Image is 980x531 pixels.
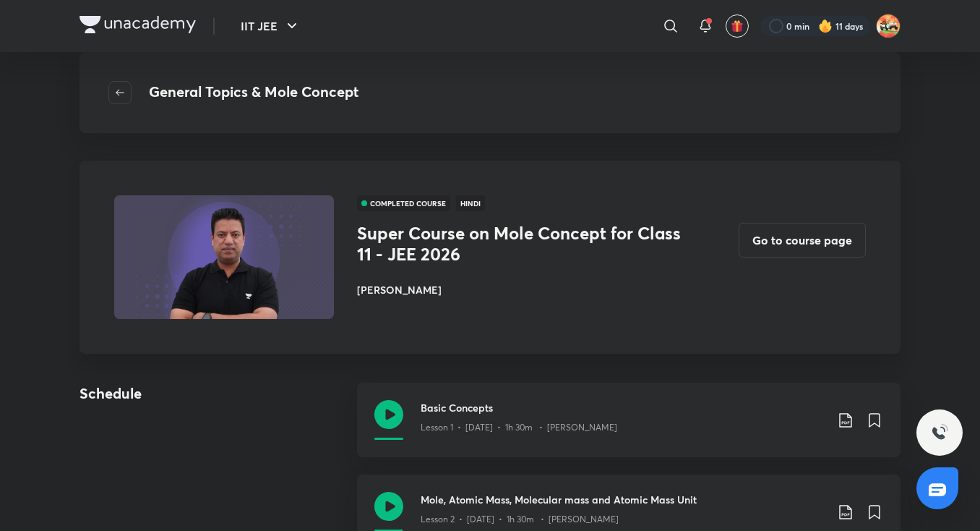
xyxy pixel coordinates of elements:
p: Lesson 2 • [DATE] • 1h 30m • [PERSON_NAME] [421,513,619,526]
h3: Basic Concepts [421,400,825,415]
img: Thumbnail [112,194,336,320]
span: COMPLETED COURSE [357,195,450,211]
h4: General Topics & Mole Concept [149,81,358,104]
a: Company Logo [79,16,196,37]
img: Aniket Kumar Barnwal [876,14,901,38]
button: avatar [726,14,749,38]
h3: Super Course on Mole Concept for Class 11 - JEE 2026 [357,223,681,265]
a: Basic ConceptsLesson 1 • [DATE] • 1h 30m • [PERSON_NAME] [357,383,901,475]
img: streak [818,19,833,33]
h6: [PERSON_NAME] [357,282,681,297]
h3: Mole, Atomic Mass, Molecular mass and Atomic Mass Unit [421,492,825,507]
button: Go to course page [739,223,866,258]
button: IIT JEE [232,12,309,41]
img: ttu [931,424,948,441]
p: Lesson 1 • [DATE] • 1h 30m • [PERSON_NAME] [421,421,617,434]
h4: Schedule [79,383,207,475]
img: avatar [731,20,744,33]
span: Hindi [456,195,485,211]
img: Company Logo [79,16,196,33]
